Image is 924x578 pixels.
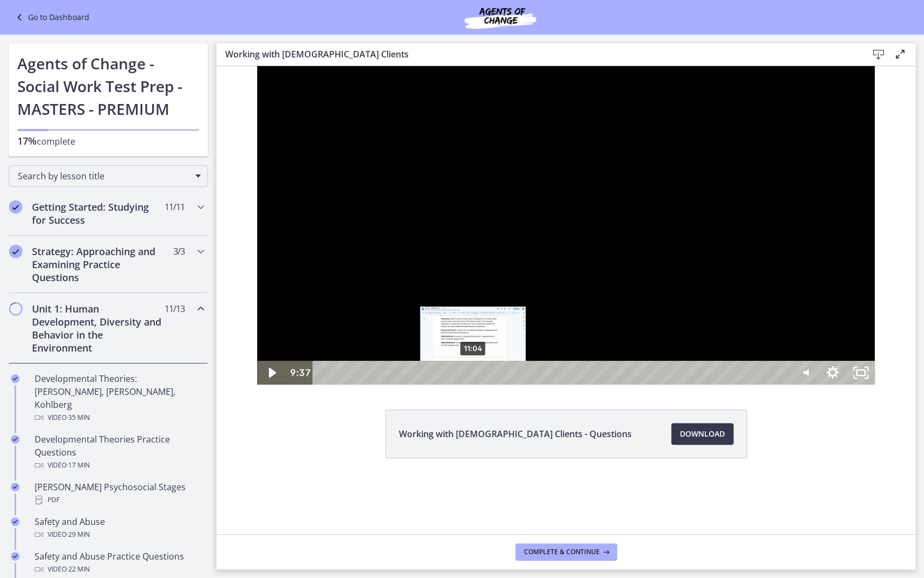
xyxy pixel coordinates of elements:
div: [PERSON_NAME] Psychosocial Stages [35,480,204,506]
a: Go to Dashboard [13,11,89,24]
div: Developmental Theories: [PERSON_NAME], [PERSON_NAME], Kohlberg [35,372,204,424]
button: Unfullscreen [630,295,658,319]
span: Download [680,427,725,440]
button: Complete & continue [515,543,617,561]
div: Video [35,459,204,472]
i: Completed [11,435,19,444]
div: PDF [35,493,204,506]
div: Video [35,528,204,541]
h3: Working with [DEMOGRAPHIC_DATA] Clients [225,48,850,61]
span: 3 / 3 [173,245,185,258]
div: Safety and Abuse [35,515,204,541]
span: Complete & continue [524,548,600,556]
i: Completed [11,552,19,561]
i: Completed [11,483,19,491]
i: Completed [11,517,19,526]
span: · 22 min [67,563,90,576]
h2: Getting Started: Studying for Success [32,200,164,226]
span: 11 / 13 [165,302,185,315]
span: · 17 min [67,459,90,472]
p: complete [17,134,199,148]
span: Search by lesson title [18,170,190,182]
button: Show settings menu [602,295,630,319]
iframe: Video Lesson [217,66,915,385]
span: 17% [17,134,37,147]
span: · 29 min [67,528,90,541]
div: Video [35,563,204,576]
h1: Agents of Change - Social Work Test Prep - MASTERS - PREMIUM [17,52,199,120]
i: Completed [11,374,19,383]
div: Safety and Abuse Practice Questions [35,550,204,576]
a: Download [671,423,733,445]
img: Agents of Change [435,4,565,30]
div: Video [35,411,204,424]
span: 11 / 11 [165,200,185,213]
div: Search by lesson title [9,165,208,187]
h2: Strategy: Approaching and Examining Practice Questions [32,245,164,284]
span: · 35 min [67,411,90,424]
i: Completed [9,245,22,258]
button: Mute [574,295,602,319]
h2: Unit 1: Human Development, Diversity and Behavior in the Environment [32,302,164,354]
i: Completed [9,200,22,213]
div: Developmental Theories Practice Questions [35,433,204,472]
span: Working with [DEMOGRAPHIC_DATA] Clients - Questions [399,427,632,440]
